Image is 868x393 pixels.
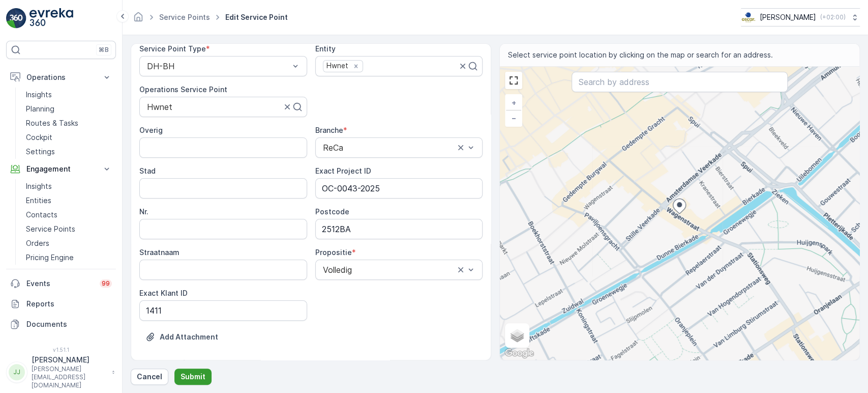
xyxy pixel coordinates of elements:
p: Events [26,278,94,289]
label: Overig [139,126,163,134]
span: Select service point location by clicking on the map or search for an address. [508,50,773,60]
a: Orders [22,236,116,250]
label: Entity [315,44,336,53]
button: Engagement [6,159,116,179]
div: Remove Hwnet [350,62,362,71]
p: [PERSON_NAME][EMAIL_ADDRESS][DOMAIN_NAME] [32,365,107,389]
a: Reports [6,294,116,314]
span: + [512,98,516,107]
a: Cockpit [22,130,116,145]
p: [PERSON_NAME] [760,12,816,22]
label: Branche [315,126,343,134]
label: Service Point Type [139,44,206,53]
a: Planning [22,102,116,116]
a: Insights [22,179,116,193]
p: Routes & Tasks [26,118,78,128]
p: Cancel [137,372,162,382]
a: Layers [506,324,528,347]
a: Pricing Engine [22,250,116,265]
a: Homepage [133,15,144,24]
p: Reports [26,299,112,309]
a: Insights [22,88,116,102]
label: Postcode [315,207,349,216]
p: Submit [181,372,205,382]
p: ( +02:00 ) [820,13,846,21]
span: Edit Service Point [223,12,290,22]
p: Orders [26,238,49,248]
button: Submit [174,369,212,385]
p: Add Attachment [160,332,218,342]
a: Documents [6,314,116,334]
a: Contacts [22,208,116,222]
button: Operations [6,67,116,88]
a: Zoom In [506,95,521,110]
p: Insights [26,90,52,100]
span: − [512,114,517,122]
p: Pricing Engine [26,252,74,263]
label: Operations Service Point [139,85,227,94]
img: basis-logo_rgb2x.png [741,12,756,23]
label: Exact Project ID [315,166,371,175]
p: ⌘B [99,46,109,54]
div: JJ [9,364,25,380]
button: [PERSON_NAME](+02:00) [741,8,860,26]
label: Straatnaam [139,248,179,257]
p: Planning [26,104,54,114]
a: Events99 [6,273,116,294]
button: Cancel [131,369,168,385]
div: Hwnet [323,61,350,71]
button: Upload File [139,329,224,345]
p: Order Settings [139,357,483,370]
label: Exact Klant ID [139,289,188,297]
label: Nr. [139,207,148,216]
a: Open this area in Google Maps (opens a new window) [502,347,536,360]
p: [PERSON_NAME] [32,355,107,365]
a: Service Points [159,13,210,21]
p: 99 [102,279,110,288]
p: Operations [26,72,96,82]
p: Insights [26,181,52,191]
a: Entities [22,193,116,208]
label: Propositie [315,248,352,257]
p: Engagement [26,164,96,174]
button: JJ[PERSON_NAME][PERSON_NAME][EMAIL_ADDRESS][DOMAIN_NAME] [6,355,116,389]
img: Google [502,347,536,360]
p: Cockpit [26,132,52,143]
p: Contacts [26,210,57,220]
p: Entities [26,195,51,206]
a: Service Points [22,222,116,236]
a: View Fullscreen [506,73,521,88]
label: Stad [139,166,156,175]
img: logo_light-DOdMpM7g.png [29,8,73,29]
span: v 1.51.1 [6,347,116,353]
p: Service Points [26,224,75,234]
input: Search by address [572,72,787,92]
p: Settings [26,147,55,157]
p: Documents [26,319,112,329]
a: Settings [22,145,116,159]
a: Zoom Out [506,110,521,126]
a: Routes & Tasks [22,116,116,130]
img: logo [6,8,26,29]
